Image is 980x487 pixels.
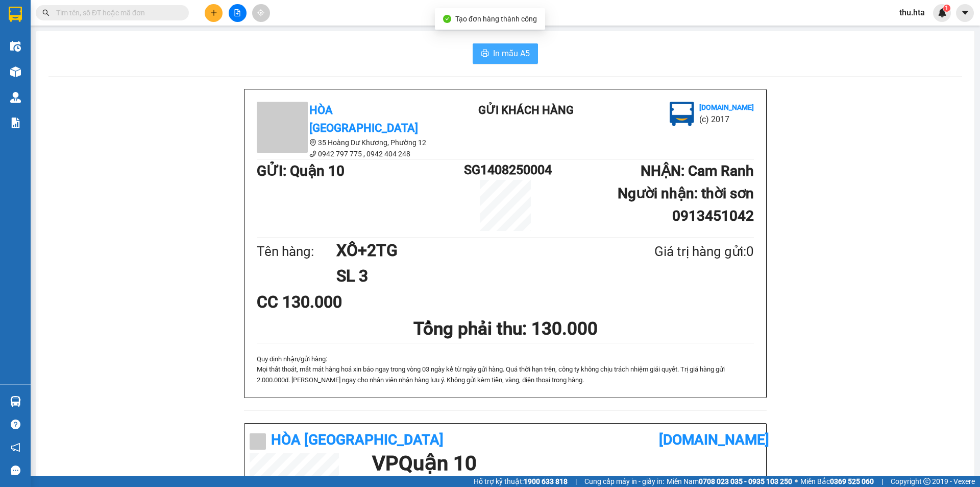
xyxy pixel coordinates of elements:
b: GỬI : Quận 10 [257,163,345,179]
span: Hỗ trợ kỹ thuật: [474,476,568,487]
h1: VP Quận 10 [372,453,756,474]
b: [DOMAIN_NAME] [659,431,769,448]
b: Hòa [GEOGRAPHIC_DATA] [271,431,444,448]
span: search [42,9,50,16]
span: ⚪️ [795,479,798,483]
button: file-add [229,4,247,22]
span: printer [481,49,489,59]
span: Tạo đơn hàng thành công [455,15,537,23]
span: copyright [923,478,930,485]
b: [DOMAIN_NAME] [86,39,140,47]
h1: XÔ+2TG [336,238,605,263]
span: | [881,476,883,487]
span: check-circle [443,15,451,23]
b: Hòa [GEOGRAPHIC_DATA] [13,66,52,132]
img: warehouse-icon [10,396,21,407]
h1: Tổng phải thu: 130.000 [257,315,754,343]
span: message [11,466,20,475]
span: caret-down [961,8,970,17]
img: warehouse-icon [10,92,21,103]
span: phone [309,150,316,157]
b: Gửi khách hàng [478,104,574,117]
span: In mẫu A5 [493,47,530,60]
span: Cung cấp máy in - giấy in: [584,476,664,487]
img: logo-vxr [9,7,22,22]
span: aim [257,9,264,16]
b: Hòa [GEOGRAPHIC_DATA] [309,104,418,134]
b: [DOMAIN_NAME] [699,103,754,111]
button: plus [205,4,223,22]
div: Quy định nhận/gửi hàng : [257,354,754,385]
button: aim [252,4,270,22]
strong: 0369 525 060 [830,477,874,485]
p: Mọi thất thoát, mất mát hàng hoá xin báo ngay trong vòng 03 ngày kể từ ngày gửi hà... [257,364,754,385]
span: question-circle [11,420,20,429]
li: (c) 2017 [86,49,140,61]
span: 1 [945,5,948,12]
div: Tên hàng: [257,241,336,262]
span: notification [11,443,20,452]
span: file-add [234,9,241,16]
div: CC 130.000 [257,289,421,315]
strong: 0708 023 035 - 0935 103 250 [699,477,792,485]
b: NHẬN : Cam Ranh [641,163,754,179]
b: Người nhận : thời sơn 0913451042 [618,185,754,224]
span: thu.hta [891,6,933,19]
img: solution-icon [10,118,21,128]
div: Giá trị hàng gửi: 0 [605,241,754,262]
b: Gửi khách hàng [63,15,101,63]
button: caret-down [956,4,974,22]
li: 35 Hoàng Dư Khương, Phường 12 [257,137,440,148]
img: logo.jpg [111,13,135,37]
sup: 1 [943,5,950,12]
img: logo.jpg [670,102,694,126]
li: (c) 2017 [699,113,754,126]
span: environment [309,139,316,146]
img: warehouse-icon [10,66,21,77]
span: | [575,476,577,487]
img: icon-new-feature [938,8,947,17]
button: printerIn mẫu A5 [473,43,538,64]
strong: 1900 633 818 [524,477,568,485]
h1: SG1408250004 [464,160,547,180]
h1: SL 3 [336,263,605,289]
span: Miền Bắc [800,476,874,487]
span: Miền Nam [667,476,792,487]
img: warehouse-icon [10,41,21,52]
input: Tìm tên, số ĐT hoặc mã đơn [56,7,177,18]
li: 0942 797 775 , 0942 404 248 [257,148,440,159]
span: plus [210,9,217,16]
